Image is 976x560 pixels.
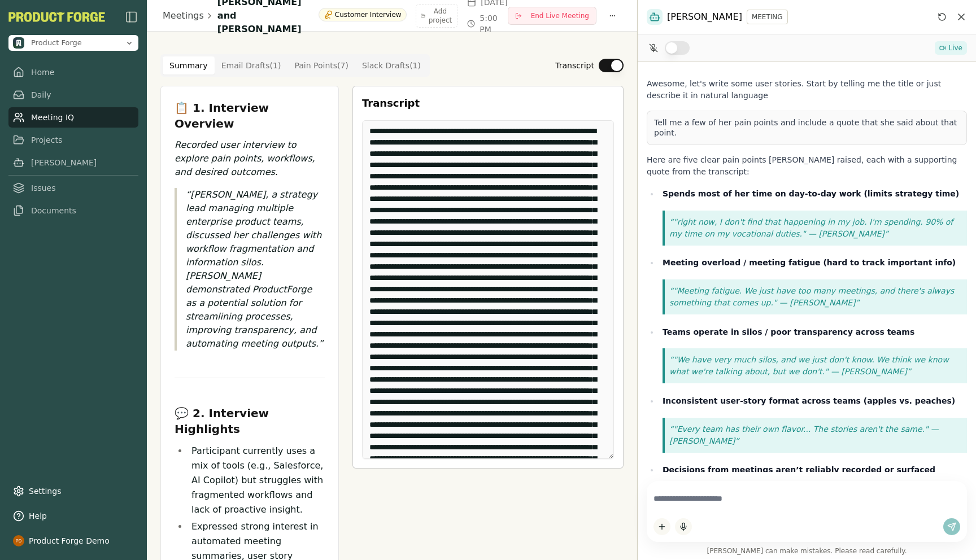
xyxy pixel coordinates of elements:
a: Meeting IQ [8,107,138,128]
strong: Meeting overload / meeting fatigue (hard to track important info) [663,258,956,267]
span: Add project [428,7,454,25]
strong: Inconsistent user-story format across teams (apples vs. peaches) [663,396,955,405]
button: Summary [163,56,215,75]
a: Documents [8,200,138,221]
strong: Decisions from meetings aren’t reliably recorded or surfaced [663,465,935,474]
span: [PERSON_NAME] can make mistakes. Please read carefully. [647,546,967,555]
button: Close chat [956,11,967,23]
p: Tell me a few of her pain points and include a quote that she said about that point. [654,118,960,138]
span: 5:00 PM [480,12,507,35]
h3: 💬 2. Interview Highlights [175,405,325,437]
p: "right now, I don't find that happening in my job. I'm spending. 90% of my time on my vocational ... [669,216,962,240]
p: "Every team has their own flavor... The stories aren't the same." — [PERSON_NAME] [669,423,962,447]
p: "We have very much silos, and we just don't know. We think we know what we're talking about, but ... [669,354,962,378]
a: Meetings [163,9,204,23]
button: Pain Points ( 7 ) [287,56,355,75]
span: [PERSON_NAME] [667,10,742,24]
p: [PERSON_NAME], a strategy lead managing multiple enterprise product teams, discussed her challeng... [186,188,325,351]
img: Product Forge [13,37,24,49]
a: Settings [8,481,138,501]
a: Home [8,62,138,82]
img: sidebar [125,10,138,24]
button: Start dictation [675,518,692,535]
p: Awesome, let's write some user stories. Start by telling me the title or just describe it in natu... [647,78,967,102]
a: Projects [8,130,138,150]
button: Reset conversation [935,10,949,24]
span: Product Forge [31,38,82,48]
button: Help [8,506,138,526]
button: Product Forge Demo [8,531,138,551]
button: Slack Drafts ( 1 ) [355,56,428,75]
button: Add project [416,4,459,28]
span: End Live Meeting [531,11,589,20]
img: profile [13,535,24,546]
button: Send message [943,518,960,535]
h3: 📋 1. Interview Overview [175,100,325,132]
strong: Spends most of her time on day-to-day work (limits strategy time) [663,189,959,198]
li: Participant currently uses a mix of tools (e.g., Salesforce, AI Copilot) but struggles with fragm... [188,444,325,517]
button: End Live Meeting [508,7,596,25]
p: Here are five clear pain points [PERSON_NAME] raised, each with a supporting quote from the trans... [647,154,967,178]
em: Recorded user interview to explore pain points, workflows, and desired outcomes. [175,139,315,177]
img: Product Forge [8,12,105,22]
label: Transcript [555,60,594,71]
p: "Meeting fatigue. We just have too many meetings, and there's always something that comes up." — ... [669,285,962,309]
button: Open organization switcher [8,35,138,51]
strong: Teams operate in silos / poor transparency across teams [663,327,914,336]
div: Customer Interview [319,8,407,21]
button: PF-Logo [8,12,105,22]
span: Live [948,43,962,53]
a: [PERSON_NAME] [8,152,138,173]
a: Issues [8,178,138,198]
h3: Transcript [362,95,614,111]
a: Daily [8,85,138,105]
button: Add content to chat [653,518,670,535]
button: MEETING [747,10,788,24]
button: Email Drafts ( 1 ) [215,56,288,75]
